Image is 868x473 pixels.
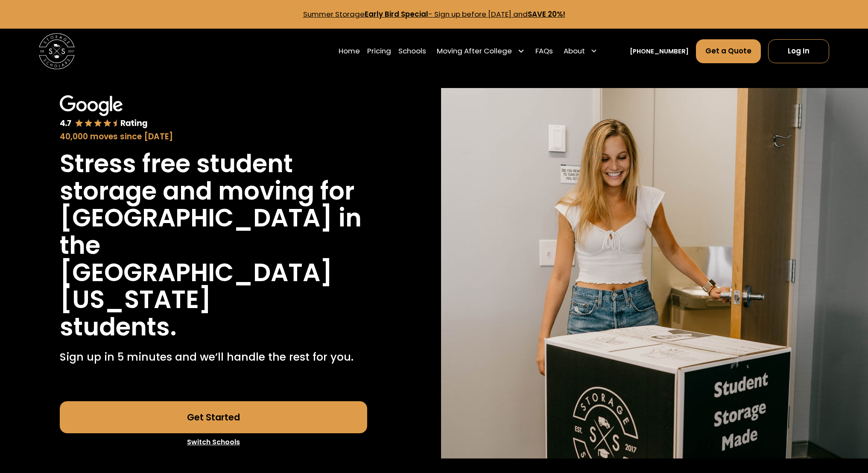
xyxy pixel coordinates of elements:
strong: SAVE 20%! [528,9,565,19]
strong: Early Bird Special [365,9,428,19]
img: Google 4.7 star rating [60,95,148,129]
h1: Stress free student storage and moving for [60,150,367,204]
h1: [GEOGRAPHIC_DATA] in the [GEOGRAPHIC_DATA][US_STATE] [60,204,367,313]
a: Log In [768,39,829,64]
a: Get a Quote [696,39,761,64]
a: Schools [398,38,426,64]
a: Home [339,38,360,64]
img: Storage Scholars will have everything waiting for you in your room when you arrive to campus. [441,88,868,458]
a: Switch Schools [60,433,367,451]
a: FAQs [535,38,553,64]
div: Moving After College [437,46,512,56]
h1: students. [60,313,177,341]
a: [PHONE_NUMBER] [630,47,689,56]
a: Pricing [367,38,391,64]
div: 40,000 moves since [DATE] [60,131,367,143]
p: Sign up in 5 minutes and we’ll handle the rest for you. [60,349,354,365]
a: Summer StorageEarly Bird Special- Sign up before [DATE] andSAVE 20%! [303,9,565,19]
div: About [564,46,585,56]
img: Storage Scholars main logo [39,33,75,69]
a: Get Started [60,401,367,434]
